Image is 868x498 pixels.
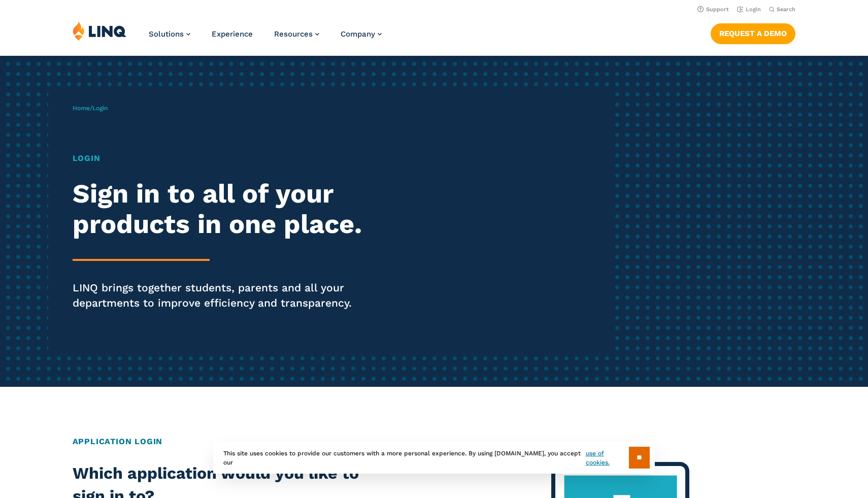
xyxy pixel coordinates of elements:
a: Company [341,29,382,39]
span: Company [341,29,375,39]
button: Open Search Bar [769,6,795,13]
a: Request a Demo [711,23,795,44]
a: Support [697,6,729,13]
span: Solutions [149,29,184,39]
span: Resources [274,29,313,39]
a: Experience [212,29,253,39]
a: Solutions [149,29,190,39]
h2: Application Login [73,436,796,448]
a: Resources [274,29,319,39]
nav: Button Navigation [711,21,795,44]
h1: Login [73,152,407,164]
h2: Sign in to all of your products in one place. [73,179,407,240]
a: Login [737,6,761,13]
span: Search [777,6,795,13]
span: / [73,105,108,112]
img: LINQ | K‑12 Software [73,21,126,41]
nav: Primary Navigation [149,21,382,55]
span: Login [92,105,108,112]
a: use of cookies. [586,449,629,467]
div: This site uses cookies to provide our customers with a more personal experience. By using [DOMAIN... [213,442,655,474]
p: LINQ brings together students, parents and all your departments to improve efficiency and transpa... [73,280,407,311]
a: Home [73,105,90,112]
